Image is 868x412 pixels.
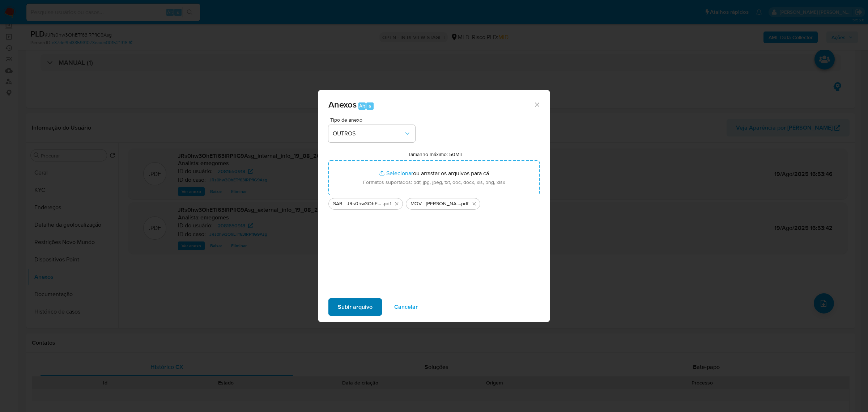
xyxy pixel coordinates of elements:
span: Tipo de anexo [330,117,417,122]
button: Excluir MOV - Valdemir Paulino Teodosio - Data TX.pdf [470,199,478,208]
span: .pdf [460,200,468,207]
button: Fechar [533,101,540,108]
span: Anexos [328,98,357,111]
span: Subir arquivo [338,299,373,315]
span: a [369,102,371,109]
label: Tamanho máximo: 50MB [408,151,463,157]
span: Alt [359,102,365,109]
button: OUTROS [328,125,415,142]
span: SAR - JRs0hw3OhETf63lRPfIG9Asg - CPF 02389094333 - [PERSON_NAME] [333,200,383,207]
ul: Arquivos selecionados [328,195,540,210]
span: OUTROS [333,130,404,137]
span: MOV - [PERSON_NAME] - Data [GEOGRAPHIC_DATA] [410,200,460,207]
span: Cancelar [394,299,418,315]
button: Excluir SAR - JRs0hw3OhETf63lRPfIG9Asg - CPF 02389094333 - VALDEMIR PAULINO TEODOSIO.pdf [392,199,401,208]
button: Subir arquivo [328,298,382,316]
button: Cancelar [385,298,427,316]
span: .pdf [383,200,391,207]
